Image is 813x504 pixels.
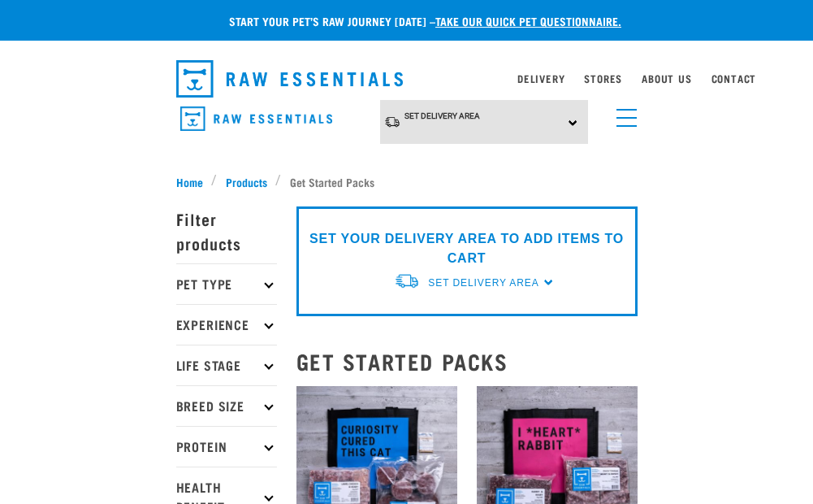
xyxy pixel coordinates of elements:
[296,349,638,374] h2: Get Started Packs
[176,385,277,426] p: Breed Size
[176,173,638,190] nav: breadcrumbs
[176,173,203,190] span: Home
[176,426,277,467] p: Protein
[711,76,757,81] a: Contact
[394,272,420,289] img: van-moving.png
[404,111,480,120] span: Set Delivery Area
[217,173,275,190] a: Products
[226,173,267,190] span: Products
[176,60,404,98] img: Raw Essentials Logo
[642,76,691,81] a: About Us
[517,76,564,81] a: Delivery
[163,54,651,104] nav: dropdown navigation
[309,229,625,268] p: SET YOUR DELIVERY AREA TO ADD ITEMS TO CART
[608,99,638,128] a: menu
[176,304,277,345] p: Experience
[176,198,277,263] p: Filter products
[435,18,621,24] a: take our quick pet questionnaire.
[176,173,212,190] a: Home
[584,76,622,81] a: Stores
[180,106,332,132] img: Raw Essentials Logo
[176,345,277,385] p: Life Stage
[428,277,538,289] span: Set Delivery Area
[384,115,400,128] img: van-moving.png
[176,263,277,304] p: Pet Type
